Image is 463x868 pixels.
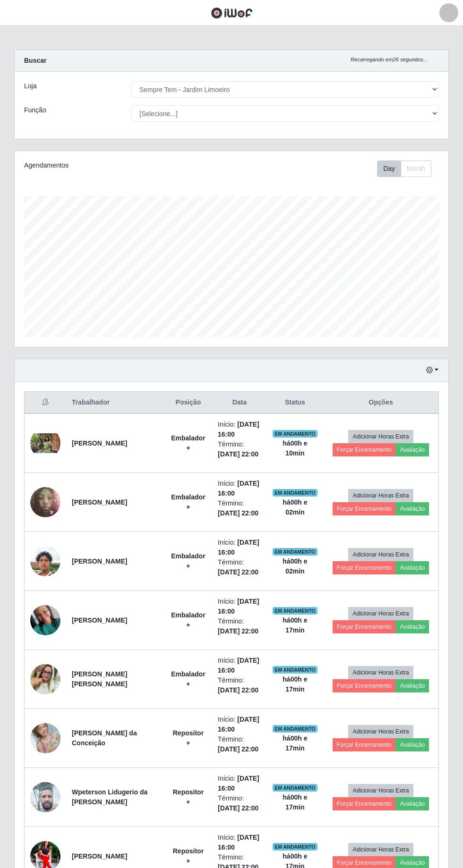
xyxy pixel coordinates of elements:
label: Loja [24,81,36,91]
strong: [PERSON_NAME] [PERSON_NAME] [72,670,127,688]
strong: [PERSON_NAME] [72,557,127,565]
button: Avaliação [395,443,429,456]
th: Posição [164,392,212,414]
div: Agendamentos [24,160,189,170]
strong: Repositor + [173,788,204,806]
img: 1746027724956.jpeg [30,777,60,817]
button: Forçar Encerramento [333,797,396,810]
button: Avaliação [395,797,429,810]
th: Data [212,392,267,414]
li: Término: [218,793,261,813]
button: Forçar Encerramento [333,502,396,515]
strong: [PERSON_NAME] [72,616,127,624]
li: Início: [218,420,261,439]
span: EM ANDAMENTO [273,843,317,851]
th: Opções [323,392,438,414]
li: Início: [218,774,261,793]
span: EM ANDAMENTO [273,666,317,674]
button: Adicionar Horas Extra [348,430,413,443]
li: Início: [218,715,261,734]
span: EM ANDAMENTO [273,784,317,792]
strong: há 00 h e 17 min [283,734,307,752]
img: CoreUI Logo [211,7,253,19]
li: Início: [218,833,261,852]
strong: [PERSON_NAME] [72,439,127,447]
button: Forçar Encerramento [333,679,396,692]
strong: Buscar [24,57,46,64]
button: Adicionar Horas Extra [348,489,413,502]
button: Forçar Encerramento [333,443,396,456]
span: EM ANDAMENTO [273,725,317,733]
li: Término: [218,439,261,459]
time: [DATE] 16:00 [218,421,259,438]
time: [DATE] 16:00 [218,716,259,733]
span: EM ANDAMENTO [273,607,317,615]
span: EM ANDAMENTO [273,489,317,497]
button: Adicionar Horas Extra [348,843,413,856]
time: [DATE] 22:00 [218,509,258,517]
strong: Embalador + [171,670,205,688]
time: [DATE] 22:00 [218,686,258,694]
button: Avaliação [395,502,429,515]
button: Day [377,160,401,177]
button: Avaliação [395,620,429,633]
span: EM ANDAMENTO [273,548,317,556]
strong: há 00 h e 02 min [283,498,307,516]
time: [DATE] 16:00 [218,539,259,556]
strong: há 00 h e 17 min [283,793,307,811]
li: Término: [218,734,261,754]
time: [DATE] 22:00 [218,568,258,576]
li: Término: [218,675,261,695]
div: First group [377,160,431,177]
button: Month [401,160,431,177]
li: Início: [218,597,261,616]
label: Função [24,105,46,115]
li: Início: [218,656,261,675]
span: EM ANDAMENTO [273,430,317,438]
button: Avaliação [395,679,429,692]
button: Adicionar Horas Extra [348,725,413,738]
img: 1755991317479.jpeg [30,600,60,640]
strong: Embalador + [171,493,205,511]
time: [DATE] 16:00 [218,834,259,851]
img: 1744720171355.jpeg [30,718,60,758]
strong: há 00 h e 02 min [283,557,307,575]
button: Adicionar Horas Extra [348,548,413,561]
img: 1755998859963.jpeg [30,664,60,694]
li: Término: [218,498,261,518]
strong: Embalador + [171,611,205,629]
button: Adicionar Horas Extra [348,607,413,620]
strong: Repositor + [173,729,204,747]
button: Adicionar Horas Extra [348,666,413,679]
strong: Embalador + [171,434,205,452]
time: [DATE] 22:00 [218,450,258,458]
i: Recarregando em 26 segundos... [351,57,428,62]
li: Início: [218,479,261,498]
strong: há 00 h e 17 min [283,616,307,634]
strong: Wpeterson Lidugerio da [PERSON_NAME] [72,788,147,806]
img: 1752894382352.jpeg [30,433,60,454]
button: Avaliação [395,561,429,574]
button: Forçar Encerramento [333,561,396,574]
strong: Embalador + [171,552,205,570]
time: [DATE] 16:00 [218,480,259,497]
th: Trabalhador [66,392,164,414]
time: [DATE] 16:00 [218,657,259,674]
strong: [PERSON_NAME] da Conceição [72,729,137,747]
strong: há 00 h e 17 min [283,675,307,693]
div: Toolbar with button groups [377,160,439,177]
th: Status [267,392,323,414]
time: [DATE] 22:00 [218,804,258,812]
li: Início: [218,538,261,557]
button: Forçar Encerramento [333,620,396,633]
time: [DATE] 16:00 [218,775,259,792]
strong: há 00 h e 10 min [283,439,307,457]
li: Término: [218,557,261,577]
button: Avaliação [395,738,429,751]
img: 1753209375132.jpeg [30,534,60,588]
time: [DATE] 22:00 [218,745,258,753]
img: 1752934097252.jpeg [30,482,60,522]
button: Forçar Encerramento [333,738,396,751]
strong: [PERSON_NAME] [72,498,127,506]
button: Adicionar Horas Extra [348,784,413,797]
